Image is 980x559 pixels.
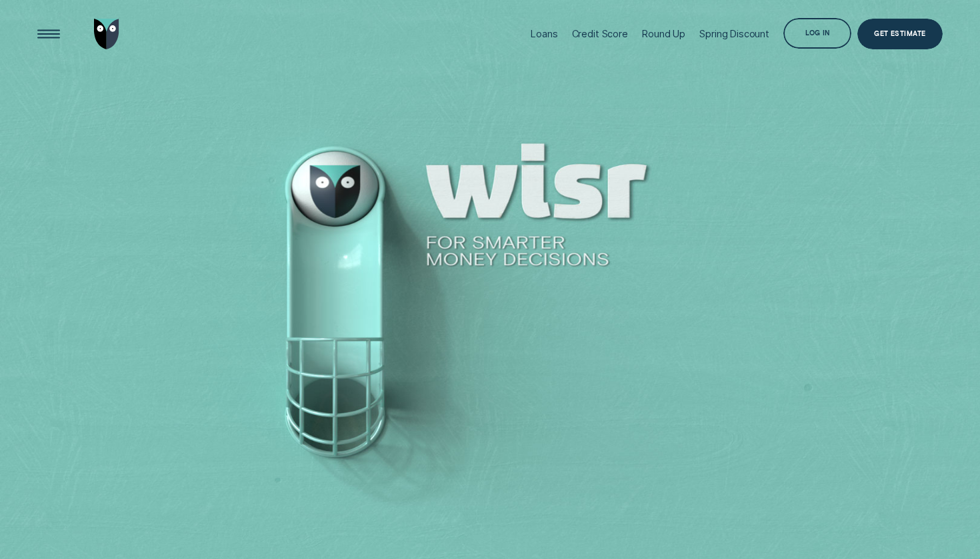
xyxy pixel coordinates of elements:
[94,19,119,49] img: Wisr
[857,19,943,49] a: Get Estimate
[642,28,685,39] div: Round Up
[572,28,628,39] div: Credit Score
[531,28,557,39] div: Loans
[783,18,851,49] button: Log in
[699,28,769,39] div: Spring Discount
[33,19,64,49] button: Open Menu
